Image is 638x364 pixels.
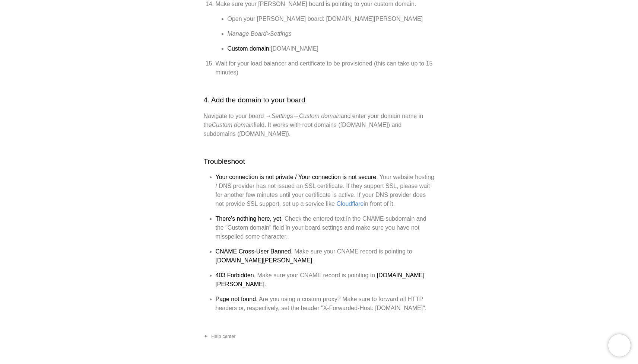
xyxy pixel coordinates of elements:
li: . Your website hosting / DNS provider has not issued an SSL certificate. If they support SSL, ple... [216,173,435,208]
li: . Make sure your CNAME record is pointing to . [216,271,435,289]
strong: CNAME Cross-User Banned [216,248,291,255]
li: Wait for your load balancer and certificate to be provisioned (this can take up to 15 minutes) [216,59,435,77]
strong: There's nothing here, yet [216,215,282,222]
li: . Are you using a custom proxy? Make sure to forward all HTTP headers or, respectively, set the h... [216,295,435,313]
strong: Your connection is not private / Your connection is not secure [216,174,377,180]
a: Help center [198,331,242,342]
em: Settings [270,31,292,37]
strong: 403 Forbidden [216,272,254,278]
li: [DOMAIN_NAME] [228,44,435,53]
strong: Page not found [216,296,256,302]
a: Cloudflare [336,201,364,207]
h2: Troubleshoot [204,156,435,167]
strong: [DOMAIN_NAME][PERSON_NAME] [216,272,425,287]
em: Custom domain [299,113,341,119]
em: Custom domain [212,122,254,128]
iframe: Chatra live chat [608,334,631,357]
strong: Custom domain: [228,45,271,52]
strong: [DOMAIN_NAME][PERSON_NAME] [216,257,312,264]
em: Manage Board [228,31,267,37]
li: . Make sure your CNAME record is pointing to . [216,247,435,265]
li: Open your [PERSON_NAME] board: [DOMAIN_NAME][PERSON_NAME] [228,15,435,23]
li: > [228,29,435,38]
em: Settings [272,113,293,119]
li: . Check the entered text in the CNAME subdomain and the "Custom domain" field in your board setti... [216,214,435,241]
p: Navigate to your board → → and enter your domain name in the field. It works with root domains ([... [204,112,435,138]
h2: 4. Add the domain to your board [204,95,435,106]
